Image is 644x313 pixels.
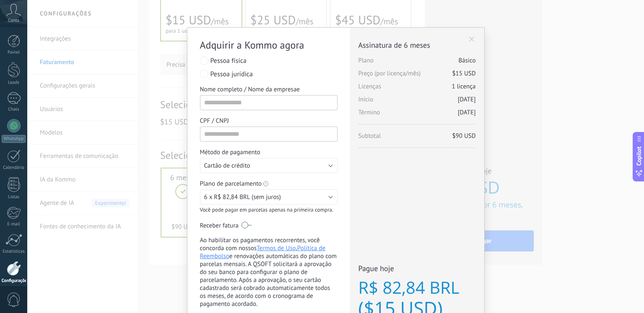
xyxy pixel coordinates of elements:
span: Preço (por licença/mês) [358,70,476,83]
span: R$ 82,84 BRL [358,276,476,299]
span: Término [358,109,476,122]
div: Configurações [2,278,26,284]
a: Política de Reembolso [200,244,326,260]
label: Nome completo / Nome da empresae [200,85,338,93]
span: 6 x R$ 82,84 BRL (sem juros) [204,193,281,201]
label: Plano de parcelamento [200,180,262,188]
div: Calendário [2,165,26,171]
span: Copilot [635,146,643,166]
div: Leads [2,80,26,85]
span: Pague hoje [358,264,476,276]
span: Cartão de crédito [204,162,250,170]
span: Assinatura de 6 meses [358,40,476,50]
label: CPF / CNPJ [200,117,338,125]
label: Pessoa jurídica [200,70,338,78]
label: Método de pagamento [200,148,338,156]
span: Pessoa jurídica [210,70,253,78]
div: Estatísticas [2,249,26,254]
div: WhatsApp [2,135,26,143]
span: Subtotal [358,132,476,145]
span: [DATE] [458,96,476,103]
div: E-mail [2,222,26,227]
span: Plano [358,57,476,70]
label: Pessoa física [200,57,338,65]
p: Você pode pagar em parcelas apenas na primeira compra. [200,206,338,213]
span: [DATE] [458,109,476,116]
span: Receber fatura [200,222,239,230]
span: 1 licença [452,83,475,91]
a: Termos de Uso [257,244,296,252]
span: Licenças [358,83,476,96]
span: Básico [459,57,476,65]
div: Chats [2,107,26,112]
span: Conta [8,18,19,23]
div: Painel [2,50,26,55]
button: 6 x R$ 82,84 BRL (sem juros) [200,189,338,204]
h2: Adquirir a Kommo agora [200,40,329,50]
span: Início [358,96,476,109]
span: $15 USD [452,70,475,78]
span: $90 USD [452,132,475,140]
div: Listas [2,194,26,200]
p: Ao habilitar os pagamentos recorrentes, você concorda com nossos , e renovações automáticas do pl... [200,236,338,308]
button: Cartão de crédito [200,158,338,173]
span: Pessoa física [210,57,247,65]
